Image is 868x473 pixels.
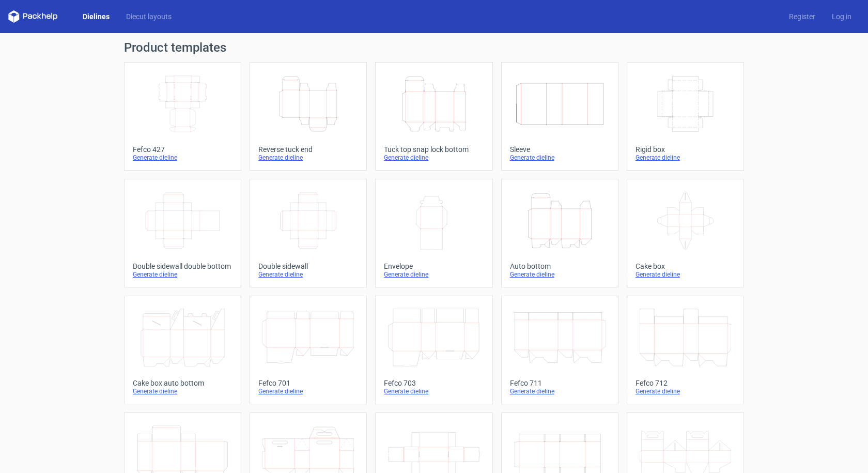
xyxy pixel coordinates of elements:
[627,179,744,287] a: Cake boxGenerate dieline
[510,379,610,387] div: Fefco 711
[384,379,484,387] div: Fefco 703
[258,154,358,162] div: Generate dieline
[636,387,735,395] div: Generate dieline
[133,387,233,395] div: Generate dieline
[375,179,492,287] a: EnvelopeGenerate dieline
[375,296,492,404] a: Fefco 703Generate dieline
[250,179,367,287] a: Double sidewallGenerate dieline
[510,154,610,162] div: Generate dieline
[133,154,233,162] div: Generate dieline
[258,270,358,279] div: Generate dieline
[133,270,233,279] div: Generate dieline
[258,262,358,270] div: Double sidewall
[124,62,241,171] a: Fefco 427Generate dieline
[124,179,241,287] a: Double sidewall double bottomGenerate dieline
[501,62,618,171] a: SleeveGenerate dieline
[636,379,735,387] div: Fefco 712
[384,387,484,395] div: Generate dieline
[501,179,618,287] a: Auto bottomGenerate dieline
[781,11,824,22] a: Register
[384,262,484,270] div: Envelope
[124,296,241,404] a: Cake box auto bottomGenerate dieline
[250,296,367,404] a: Fefco 701Generate dieline
[74,11,118,22] a: Dielines
[375,62,492,171] a: Tuck top snap lock bottomGenerate dieline
[124,41,744,54] h1: Product templates
[258,145,358,154] div: Reverse tuck end
[133,145,233,154] div: Fefco 427
[636,154,735,162] div: Generate dieline
[384,145,484,154] div: Tuck top snap lock bottom
[627,62,744,171] a: Rigid boxGenerate dieline
[636,270,735,279] div: Generate dieline
[133,379,233,387] div: Cake box auto bottom
[133,262,233,270] div: Double sidewall double bottom
[510,270,610,279] div: Generate dieline
[510,387,610,395] div: Generate dieline
[636,262,735,270] div: Cake box
[636,145,735,154] div: Rigid box
[510,262,610,270] div: Auto bottom
[384,270,484,279] div: Generate dieline
[258,387,358,395] div: Generate dieline
[627,296,744,404] a: Fefco 712Generate dieline
[510,145,610,154] div: Sleeve
[501,296,618,404] a: Fefco 711Generate dieline
[250,62,367,171] a: Reverse tuck endGenerate dieline
[824,11,860,22] a: Log in
[384,154,484,162] div: Generate dieline
[258,379,358,387] div: Fefco 701
[118,11,180,22] a: Diecut layouts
